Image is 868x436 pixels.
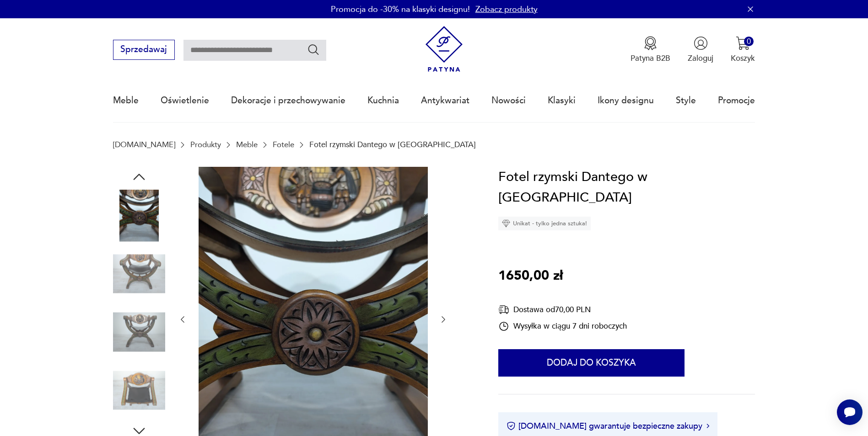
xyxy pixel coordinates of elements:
[309,140,476,149] p: Fotel rzymski Dantego w [GEOGRAPHIC_DATA]
[273,140,294,149] a: Fotele
[736,36,750,50] img: Ikona koszyka
[236,140,258,149] a: Meble
[507,421,516,431] img: Ikona certyfikatu
[744,37,754,46] div: 0
[190,140,221,149] a: Produkty
[113,40,175,60] button: Sprzedawaj
[113,190,165,242] img: Zdjęcie produktu Fotel rzymski Dantego w mahoniu
[507,420,709,432] button: [DOMAIN_NAME] gwarantuje bezpieczne zakupy
[598,80,654,122] a: Ikony designu
[694,36,708,50] img: Ikonka użytkownika
[367,80,399,122] a: Kuchnia
[502,219,510,228] img: Ikona diamentu
[475,4,538,15] a: Zobacz produkty
[688,36,713,64] button: Zaloguj
[491,80,526,122] a: Nowości
[498,304,509,315] img: Ikona dostawy
[631,36,670,64] a: Ikona medaluPatyna B2B
[331,4,470,15] p: Promocja do -30% na klasyki designu!
[113,248,165,300] img: Zdjęcie produktu Fotel rzymski Dantego w mahoniu
[631,36,670,64] button: Patyna B2B
[113,80,139,122] a: Meble
[837,399,863,425] iframe: Smartsupp widget button
[688,53,713,64] p: Zaloguj
[113,140,175,149] a: [DOMAIN_NAME]
[498,266,563,287] p: 1650,00 zł
[731,36,755,64] button: 0Koszyk
[113,364,165,416] img: Zdjęcie produktu Fotel rzymski Dantego w mahoniu
[631,53,670,64] p: Patyna B2B
[548,80,576,122] a: Klasyki
[498,304,627,315] div: Dostawa od 70,00 PLN
[113,306,165,358] img: Zdjęcie produktu Fotel rzymski Dantego w mahoniu
[231,80,345,122] a: Dekoracje i przechowywanie
[731,53,755,64] p: Koszyk
[676,80,696,122] a: Style
[161,80,209,122] a: Oświetlenie
[498,349,685,377] button: Dodaj do koszyka
[706,424,709,428] img: Ikona strzałki w prawo
[498,321,627,332] div: Wysyłka w ciągu 7 dni roboczych
[718,80,755,122] a: Promocje
[113,47,175,54] a: Sprzedawaj
[498,167,755,208] h1: Fotel rzymski Dantego w [GEOGRAPHIC_DATA]
[643,36,658,50] img: Ikona medalu
[307,43,320,56] button: Szukaj
[498,217,591,230] div: Unikat - tylko jedna sztuka!
[421,26,467,72] img: Patyna - sklep z meblami i dekoracjami vintage
[421,80,469,122] a: Antykwariat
